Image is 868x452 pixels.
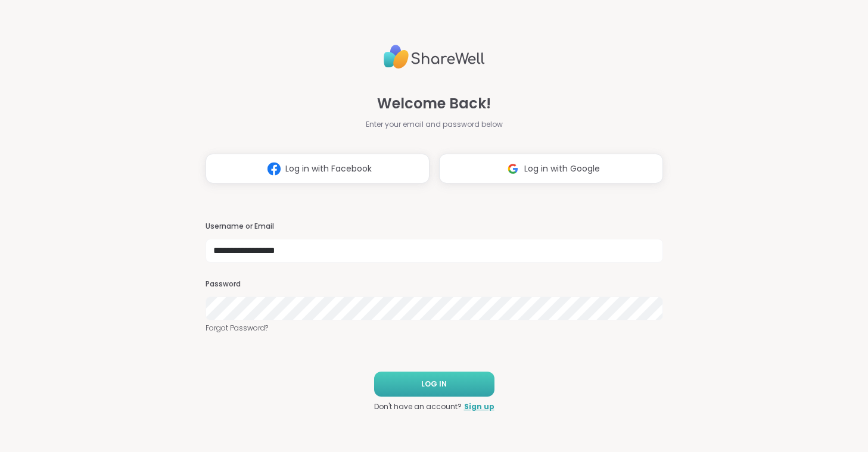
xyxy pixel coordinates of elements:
img: ShareWell Logomark [263,158,285,180]
a: Sign up [464,401,494,412]
span: Don't have an account? [374,401,462,412]
span: Welcome Back! [377,93,491,114]
img: ShareWell Logo [384,40,485,74]
a: Forgot Password? [206,323,663,333]
span: LOG IN [421,379,447,389]
span: Log in with Google [524,163,600,175]
h3: Password [206,279,663,289]
button: Log in with Google [439,154,663,183]
img: ShareWell Logomark [502,158,524,180]
button: LOG IN [374,372,494,397]
span: Enter your email and password below [366,119,503,130]
button: Log in with Facebook [206,154,430,183]
h3: Username or Email [206,222,663,232]
span: Log in with Facebook [285,163,372,175]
